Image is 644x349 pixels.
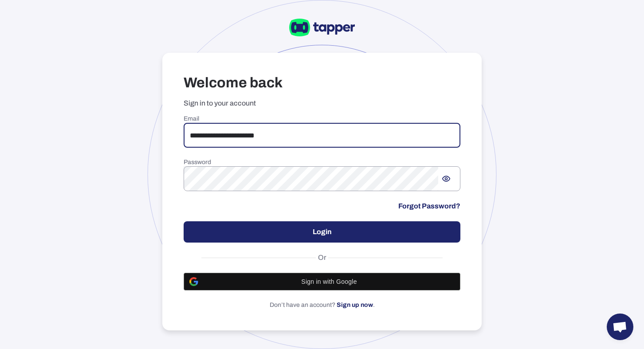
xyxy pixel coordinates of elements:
span: Sign in with Google [204,278,455,285]
p: Sign in to your account [184,99,460,108]
p: Don’t have an account? . [184,301,460,309]
button: Login [184,221,460,243]
h6: Password [184,158,460,166]
button: Show password [438,171,454,187]
button: Sign in with Google [184,273,460,290]
span: Or [316,253,329,262]
a: Open chat [607,314,633,340]
a: Sign up now [337,302,373,308]
h6: Email [184,115,460,123]
a: Forgot Password? [398,202,460,211]
h3: Welcome back [184,74,460,92]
